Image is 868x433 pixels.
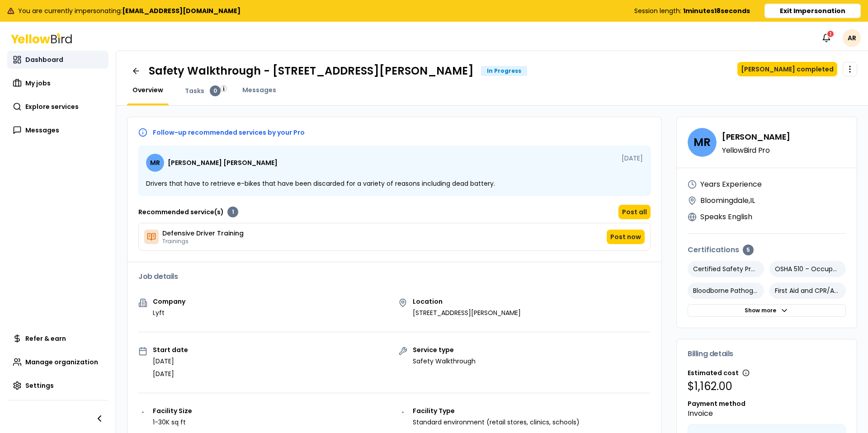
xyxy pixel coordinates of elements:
[413,418,580,427] p: Standard environment (retail stores, clinics, schools)
[122,6,241,15] b: [EMAIL_ADDRESS][DOMAIN_NAME]
[25,334,66,343] span: Refer & earn
[688,304,846,317] button: Show more
[607,230,645,244] button: Post now
[769,282,846,299] p: First Aid and CPR/AED
[18,6,241,15] span: You are currently impersonating:
[743,245,754,255] div: 5
[153,369,188,378] p: [DATE]
[25,126,59,135] span: Messages
[764,4,861,18] button: Exit Impersonation
[7,121,108,139] a: Messages
[688,408,846,419] p: Invoice
[25,55,63,64] span: Dashboard
[185,86,204,95] span: Tasks
[168,160,278,166] span: [PERSON_NAME] [PERSON_NAME]
[7,353,108,371] a: Manage organization
[618,205,651,219] button: Post all
[722,147,790,154] p: YellowBird Pro
[634,6,750,15] div: Session length:
[826,30,835,38] div: 1
[153,347,188,353] p: Start date
[700,179,762,190] p: Years Experience
[153,357,188,366] p: [DATE]
[413,298,521,305] p: Location
[146,179,643,188] p: Drivers that have to retrieve e-bikes that have been discarded for a variety of reasons including...
[688,261,764,277] p: Certified Safety Professional (CSP)
[700,212,752,222] p: Speaks English
[688,128,717,157] span: MR
[153,408,192,414] p: Facility Size
[25,381,54,390] span: Settings
[700,195,755,206] p: Bloomingdale , IL
[25,358,98,367] span: Manage organization
[153,129,305,136] p: Follow-up recommended services by your Pro
[413,408,580,414] p: Facility Type
[162,229,244,238] span: Defensive Driver Training
[146,154,164,172] span: MR
[7,51,108,69] a: Dashboard
[7,377,108,395] a: Settings
[149,64,474,78] h1: Safety Walkthrough - [STREET_ADDRESS][PERSON_NAME]
[481,66,527,76] div: In Progress
[153,418,192,427] p: 1-30K sq ft
[227,207,238,217] div: 1
[7,329,108,348] a: Refer & earn
[210,85,221,96] div: 0
[127,85,169,94] a: Overview
[237,85,282,94] a: Messages
[25,79,51,88] span: My jobs
[622,154,643,172] span: [DATE]
[688,350,733,358] span: Billing details
[153,308,185,317] p: Lyft
[153,298,185,305] p: Company
[688,282,764,299] p: Bloodborne Pathogens Training
[769,261,846,277] p: OSHA 510 – Occupational Safety & Health Standards for the Construction Industry (30-Hour)
[688,245,846,255] h4: Certifications
[413,308,521,317] p: [STREET_ADDRESS][PERSON_NAME]
[722,131,790,143] h4: [PERSON_NAME]
[132,85,163,94] span: Overview
[7,74,108,92] a: My jobs
[688,399,745,408] span: Payment method
[843,29,861,47] span: AR
[413,347,476,353] p: Service type
[138,207,224,216] p: Recommended service(s)
[242,85,276,94] span: Messages
[817,29,835,47] button: 1
[688,368,739,377] span: Estimated cost
[737,62,837,76] button: [PERSON_NAME] completed
[7,98,108,116] a: Explore services
[413,357,476,366] p: Safety Walkthrough
[179,85,226,96] a: Tasks0
[138,273,651,280] h3: Job details
[688,379,846,394] p: $1,162.00
[162,238,244,245] span: Trainings
[683,6,750,15] b: 1 minutes 18 seconds
[25,102,79,111] span: Explore services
